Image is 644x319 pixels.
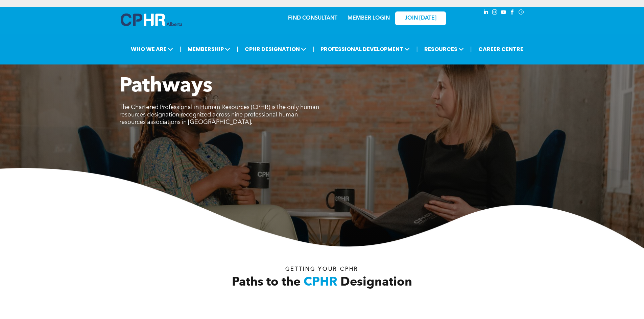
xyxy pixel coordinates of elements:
[121,14,182,26] img: A blue and white logo for cp alberta
[491,8,499,18] a: instagram
[348,16,390,21] a: MEMBER LOGIN
[232,276,301,289] span: Paths to the
[304,276,337,289] span: CPHR
[243,43,308,55] span: CPHR DESIGNATION
[180,42,181,56] li: |
[518,8,525,18] a: Social network
[395,11,446,25] a: JOIN [DATE]
[509,8,516,18] a: facebook
[119,76,212,97] span: Pathways
[470,42,472,56] li: |
[405,15,436,22] span: JOIN [DATE]
[422,43,466,55] span: RESOURCES
[186,43,232,55] span: MEMBERSHIP
[313,42,314,56] li: |
[500,8,507,18] a: youtube
[416,42,418,56] li: |
[129,43,175,55] span: WHO WE ARE
[476,43,525,55] a: CAREER CENTRE
[482,8,490,18] a: linkedin
[237,42,238,56] li: |
[340,276,412,289] span: Designation
[318,43,412,55] span: PROFESSIONAL DEVELOPMENT
[119,104,319,125] span: The Chartered Professional in Human Resources (CPHR) is the only human resources designation reco...
[285,267,358,272] span: Getting your Cphr
[288,16,337,21] a: FIND CONSULTANT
